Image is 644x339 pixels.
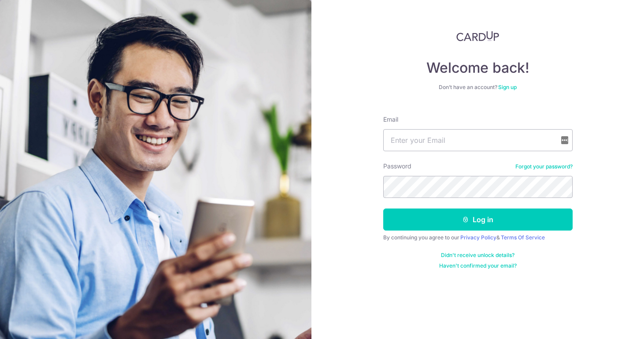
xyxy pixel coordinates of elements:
div: Don’t have an account? [383,84,573,91]
a: Privacy Policy [460,234,496,241]
input: Enter your Email [383,129,573,151]
a: Haven't confirmed your email? [439,262,517,269]
a: Sign up [498,84,517,90]
a: Forgot your password? [515,163,573,170]
h4: Welcome back! [383,59,573,77]
label: Email [383,115,398,124]
img: CardUp Logo [456,31,500,41]
a: Terms Of Service [501,234,545,241]
div: By continuing you agree to our & [383,234,573,241]
label: Password [383,162,411,171]
button: Log in [383,209,573,231]
a: Didn't receive unlock details? [441,252,514,259]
